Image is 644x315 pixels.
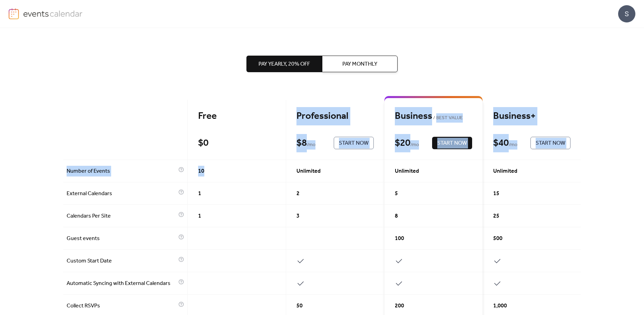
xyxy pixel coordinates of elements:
[334,137,374,149] button: Start Now
[493,137,509,149] div: $ 40
[67,212,177,220] span: Calendars Per Site
[9,8,19,19] img: logo
[536,139,565,147] span: Start Now
[432,137,472,149] button: Start Now
[437,139,467,147] span: Start Now
[296,212,300,220] span: 3
[395,212,398,220] span: 8
[198,212,201,220] span: 1
[432,114,463,122] span: BEST VALUE
[342,60,377,68] span: Pay Monthly
[198,167,204,175] span: 10
[395,190,398,198] span: 5
[246,56,322,72] button: Pay Yearly, 20% off
[395,137,410,149] div: $ 20
[67,190,177,198] span: External Calendars
[67,167,177,175] span: Number of Events
[258,60,310,68] span: Pay Yearly, 20% off
[339,139,369,147] span: Start Now
[493,167,517,175] span: Unlimited
[395,302,404,310] span: 200
[395,235,404,243] span: 100
[618,5,635,22] div: S
[198,110,275,122] div: Free
[296,110,374,122] div: Professional
[67,302,177,310] span: Collect RSVPs
[493,110,570,122] div: Business+
[493,212,499,220] span: 25
[322,56,398,72] button: Pay Monthly
[493,235,502,243] span: 500
[67,279,177,288] span: Automatic Syncing with External Calendars
[395,110,472,122] div: Business
[307,141,315,149] span: / mo
[296,190,300,198] span: 2
[198,137,208,149] div: $ 0
[410,141,419,149] span: / mo
[509,141,517,149] span: / mo
[198,190,201,198] span: 1
[296,302,303,310] span: 50
[530,137,570,149] button: Start Now
[23,8,83,19] img: logo-type
[296,167,321,175] span: Unlimited
[296,137,307,149] div: $ 8
[67,235,177,243] span: Guest events
[493,302,507,310] span: 1,000
[493,190,499,198] span: 15
[395,167,419,175] span: Unlimited
[67,257,177,265] span: Custom Start Date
